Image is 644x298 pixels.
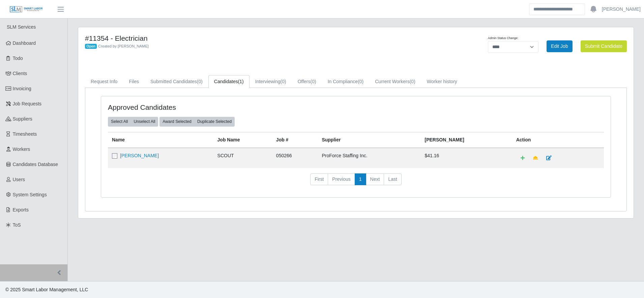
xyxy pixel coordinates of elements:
a: Offers [292,75,322,88]
div: bulk actions [108,117,158,126]
a: Add Default Cost Code [516,152,529,164]
span: (0) [410,79,415,84]
span: Users [13,177,25,182]
div: bulk actions [159,117,235,126]
th: Job Name [213,132,272,148]
a: Edit Job [547,40,573,52]
button: Unselect All [130,117,158,126]
span: Timesheets [13,131,37,137]
span: © 2025 Smart Labor Management, LLC [5,287,88,292]
span: Clients [13,71,27,76]
span: (0) [358,79,363,84]
h4: Approved Candidates [108,103,309,111]
nav: pagination [108,173,604,191]
th: Supplier [318,132,420,148]
th: Job # [272,132,318,148]
img: SLM Logo [9,6,43,13]
span: Dashboard [13,40,36,46]
label: Admin Status Change: [488,36,518,41]
span: Created by [PERSON_NAME] [98,44,149,48]
span: Workers [13,146,30,152]
button: Award Selected [159,117,195,126]
span: System Settings [13,192,47,197]
a: Submitted Candidates [145,75,208,88]
a: [PERSON_NAME] [602,6,641,13]
td: SCOUT [213,148,272,168]
h4: #11354 - Electrician [85,34,397,42]
button: Submit Candidate [581,40,627,52]
a: Make Team Lead [529,152,542,164]
span: (0) [281,79,286,84]
a: 1 [355,173,366,186]
span: (1) [238,79,244,84]
a: Worker history [421,75,463,88]
button: Duplicate Selected [194,117,235,126]
span: Job Requests [13,101,42,106]
span: Candidates Database [13,162,58,167]
a: In Compliance [322,75,370,88]
a: Interviewing [250,75,292,88]
input: Search [529,3,585,15]
span: ToS [13,222,21,228]
span: SLM Services [7,24,36,30]
td: ProForce Staffing Inc. [318,148,420,168]
span: Todo [13,56,23,61]
td: $41.16 [421,148,512,168]
button: Select All [108,117,131,126]
a: [PERSON_NAME] [120,153,159,158]
a: Files [123,75,145,88]
span: (0) [311,79,316,84]
span: Suppliers [13,116,32,122]
a: Candidates [208,75,250,88]
a: Current Workers [369,75,421,88]
span: Invoicing [13,86,31,91]
th: Name [108,132,213,148]
th: [PERSON_NAME] [421,132,512,148]
span: (0) [197,79,203,84]
span: Exports [13,207,29,212]
a: Request Info [85,75,123,88]
span: Open [85,44,97,49]
td: 050266 [272,148,318,168]
th: Action [512,132,604,148]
